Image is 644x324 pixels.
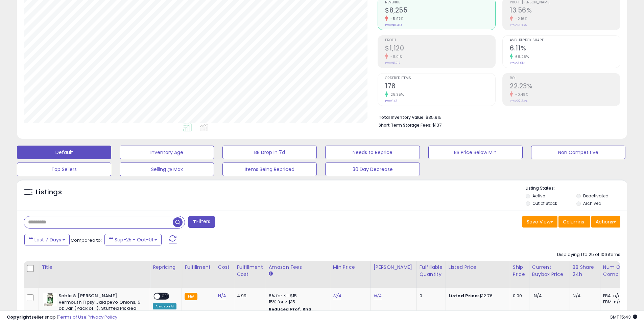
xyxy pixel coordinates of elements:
[385,82,495,91] h2: 178
[188,216,215,228] button: Filters
[420,293,440,299] div: 0
[385,39,495,42] span: Profit
[7,314,31,320] strong: Copyright
[379,114,425,120] b: Total Inventory Value:
[432,122,442,128] span: $137
[269,264,327,271] div: Amazon Fees
[222,146,317,159] button: BB Drop in 7d
[510,61,525,65] small: Prev: 3.61%
[526,185,627,192] p: Listing States:
[513,16,527,21] small: -2.16%
[385,6,495,16] h2: $8,255
[532,264,567,278] div: Current Buybox Price
[218,293,226,299] a: N/A
[522,216,557,228] button: Save View
[513,264,526,278] div: Ship Price
[325,146,420,159] button: Needs to Reprice
[603,264,628,278] div: Num of Comp.
[532,193,545,199] label: Active
[557,252,620,258] div: Displaying 1 to 25 of 106 items
[388,54,402,59] small: -8.01%
[388,92,404,97] small: 25.35%
[269,299,325,305] div: 15% for > $15
[42,264,147,271] div: Title
[388,16,403,21] small: -5.97%
[563,218,584,225] span: Columns
[510,82,620,91] h2: 22.23%
[120,146,214,159] button: Inventory Age
[385,99,397,103] small: Prev: 142
[428,146,523,159] button: BB Price Below Min
[558,216,590,228] button: Columns
[534,293,542,299] span: N/A
[603,293,625,299] div: FBA: n/a
[379,113,615,121] li: $35,915
[237,293,261,299] div: 4.99
[379,122,431,128] b: Short Term Storage Fees:
[591,216,620,228] button: Actions
[115,236,153,243] span: Sep-25 - Oct-01
[17,163,111,176] button: Top Sellers
[88,314,117,320] a: Privacy Policy
[385,77,495,80] span: Ordered Items
[36,188,62,197] h5: Listings
[573,293,595,299] div: N/A
[583,193,609,199] label: Deactivated
[603,299,625,305] div: FBM: n/a
[510,77,620,80] span: ROI
[222,163,317,176] button: Items Being Repriced
[385,44,495,53] h2: $1,120
[333,293,341,299] a: N/A
[449,293,479,299] b: Listed Price:
[513,54,529,59] small: 69.25%
[34,236,61,243] span: Last 7 Days
[269,293,325,299] div: 8% for <= $15
[510,99,527,103] small: Prev: 22.34%
[583,200,601,206] label: Archived
[385,23,402,27] small: Prev: $8,780
[24,234,70,245] button: Last 7 Days
[71,237,102,243] span: Compared to:
[185,293,197,300] small: FBA
[531,146,625,159] button: Non Competitive
[153,303,176,309] div: Amazon AI
[269,271,273,277] small: Amazon Fees.
[374,264,414,271] div: [PERSON_NAME]
[532,200,557,206] label: Out of Stock
[449,264,507,271] div: Listed Price
[218,264,231,271] div: Cost
[333,264,368,271] div: Min Price
[513,293,524,299] div: 0.00
[325,163,420,176] button: 30 Day Decrease
[510,6,620,16] h2: 13.56%
[510,44,620,53] h2: 6.11%
[420,264,443,278] div: Fulfillable Quantity
[7,314,117,321] div: seller snap | |
[120,163,214,176] button: Selling @ Max
[510,23,527,27] small: Prev: 13.86%
[43,293,57,306] img: 41JyC2M1O2L._SL40_.jpg
[449,293,505,299] div: $12.76
[104,234,162,245] button: Sep-25 - Oct-01
[237,264,263,278] div: Fulfillment Cost
[510,1,620,4] span: Profit [PERSON_NAME]
[385,1,495,4] span: Revenue
[160,294,171,299] span: OFF
[573,264,597,278] div: BB Share 24h.
[385,61,400,65] small: Prev: $1,217
[185,264,212,271] div: Fulfillment
[510,39,620,42] span: Avg. Buybox Share
[58,314,87,320] a: Terms of Use
[610,314,637,320] span: 2025-10-9 15:43 GMT
[513,92,528,97] small: -0.49%
[153,264,179,271] div: Repricing
[374,293,382,299] a: N/A
[17,146,111,159] button: Default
